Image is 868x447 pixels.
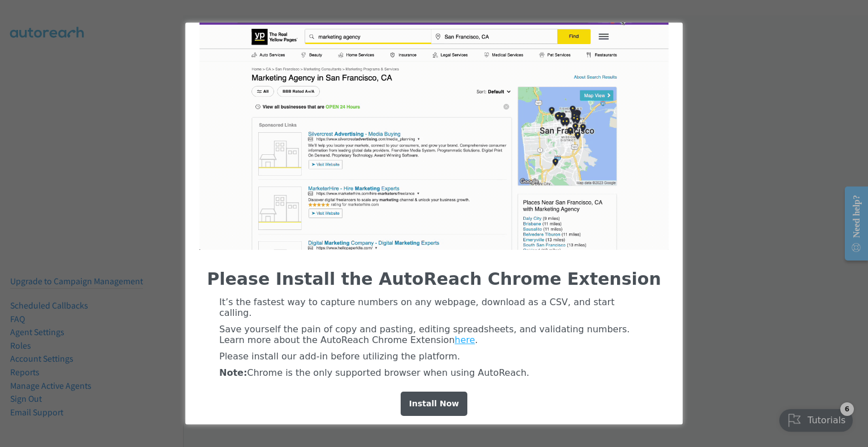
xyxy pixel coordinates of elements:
[199,11,669,250] img: 4225964209764411.gif
[68,5,81,18] upt-list-badge: 6
[219,351,460,362] span: Please install our add-in before utilizing the platform.
[7,11,80,34] button: Checklist, Tutorials, 6 incomplete tasks
[199,269,669,289] div: Please Install the AutoReach Chrome Extension
[219,367,530,378] span: Chrome is the only supported browser when using AutoReach.
[219,324,630,345] span: Save yourself the pain of copy and pasting, editing spreadsheets, and validating numbers. Learn m...
[185,23,683,425] div: entering modal
[219,367,247,378] span: Note:
[9,8,32,82] div: Open Resource Center
[13,16,28,59] div: Need help?
[219,297,614,318] span: It’s the fastest way to capture numbers on any webpage, download as a CSV, and start calling.
[455,335,475,345] a: here
[401,392,467,416] div: Install Now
